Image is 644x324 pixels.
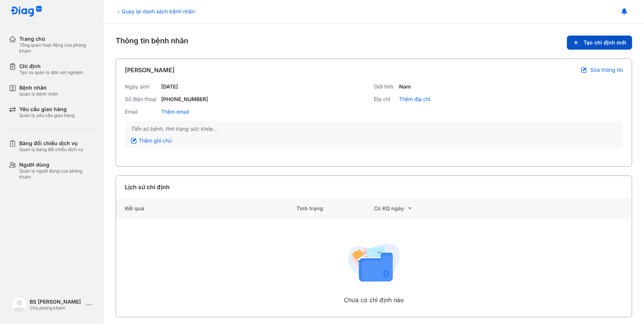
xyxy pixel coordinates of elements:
[125,66,175,74] div: [PERSON_NAME]
[19,63,83,70] div: Chỉ định
[161,96,208,103] div: [PHONE_NUMBER]
[125,96,158,103] div: Số điện thoại
[19,147,83,153] div: Quản lý bảng đối chiếu dịch vụ
[116,7,195,15] div: Quay lại danh sách bệnh nhân
[125,108,158,115] div: Email
[116,36,632,50] div: Thông tin bệnh nhân
[19,106,74,113] div: Yêu cầu giao hàng
[10,6,42,17] img: logo
[19,168,95,180] div: Quản lý người dùng của phòng khám
[19,140,83,147] div: Bảng đối chiếu dịch vụ
[12,297,27,312] img: logo
[19,113,74,118] div: Quản lý yêu cầu giao hàng
[567,36,632,50] button: Tạo chỉ định mới
[161,83,178,90] div: [DATE]
[344,295,404,304] div: Chưa có chỉ định nào
[19,161,95,168] div: Người dùng
[116,198,296,219] div: Kết quả
[19,84,58,91] div: Bệnh nhân
[125,183,170,191] div: Lịch sử chỉ định
[19,42,95,54] div: Tổng quan hoạt động của phòng khám
[30,298,83,305] div: BS [PERSON_NAME]
[19,36,95,42] div: Trang chủ
[399,96,430,103] div: Thêm địa chỉ
[125,83,158,90] div: Ngày sinh
[374,83,396,90] div: Giới tính
[399,83,411,90] div: Nam
[590,67,623,73] span: Sửa thông tin
[30,305,83,311] div: Chủ phòng khám
[584,39,626,46] span: Tạo chỉ định mới
[19,70,83,76] div: Tạo và quản lý đơn xét nghiệm
[296,198,374,219] div: Tình trạng
[131,126,617,132] div: Tiền sử bệnh, tình trạng sức khỏe...
[374,96,396,103] div: Địa chỉ
[161,108,189,115] div: Thêm email
[19,91,58,97] div: Quản lý bệnh nhân
[131,137,172,144] div: Thêm ghi chú
[374,204,451,213] div: Có KQ ngày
